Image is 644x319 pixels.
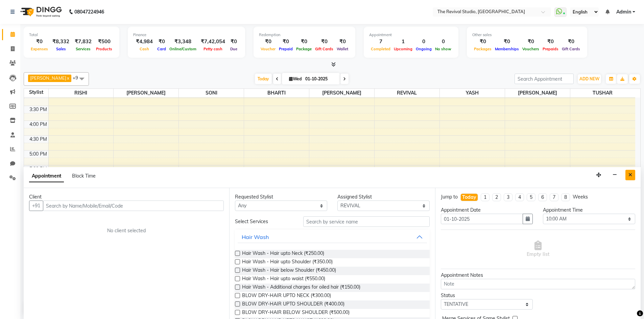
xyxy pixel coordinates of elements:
[543,207,635,214] div: Appointment Time
[303,216,430,227] input: Search by service name
[441,207,533,214] div: Appointment Date
[28,136,48,143] div: 4:30 PM
[43,201,224,211] input: Search by Name/Mobile/Email/Code
[541,47,560,51] span: Prepaids
[28,106,48,113] div: 3:30 PM
[573,193,588,201] div: Weeks
[235,193,327,201] div: Requested Stylist
[168,47,198,51] span: Online/Custom
[561,193,570,201] li: 8
[369,32,453,38] div: Appointment
[28,151,48,158] div: 5:00 PM
[521,47,541,51] span: Vouchers
[28,121,48,128] div: 4:00 PM
[74,2,104,21] b: 08047224946
[133,38,156,46] div: ₹4,984
[49,89,114,97] span: RISHI
[156,47,168,51] span: Card
[238,231,427,243] button: Hair Wash
[392,38,414,46] div: 1
[29,38,50,46] div: ₹0
[45,227,208,234] div: No client selected
[54,47,68,51] span: Sales
[433,47,453,51] span: No show
[294,47,313,51] span: Package
[242,233,269,241] div: Hair Wash
[230,218,298,225] div: Select Services
[616,8,631,16] span: Admin
[294,38,313,46] div: ₹0
[472,38,493,46] div: ₹0
[440,89,505,97] span: YASH
[29,201,43,211] button: +91
[313,47,335,51] span: Gift Cards
[259,32,350,38] div: Redemption
[179,89,244,97] span: SONI
[462,194,476,201] div: Today
[527,193,535,201] li: 5
[17,2,64,21] img: logo
[277,38,294,46] div: ₹0
[493,47,521,51] span: Memberships
[29,47,50,51] span: Expenses
[198,38,228,46] div: ₹7,42,054
[138,47,151,51] span: Cash
[255,74,272,84] span: Today
[560,47,582,51] span: Gift Cards
[433,38,453,46] div: 0
[228,38,240,46] div: ₹0
[375,89,439,97] span: REVIVAL
[114,89,178,97] span: [PERSON_NAME]
[242,284,360,292] span: Hair Wash - Additional charges for oiled hair (₹150.00)
[579,76,599,81] span: ADD NEW
[133,32,240,38] div: Finance
[441,214,523,224] input: yyyy-mm-dd
[538,193,547,201] li: 6
[168,38,198,46] div: ₹3,348
[313,38,335,46] div: ₹0
[229,47,239,51] span: Due
[259,38,277,46] div: ₹0
[30,75,66,81] span: [PERSON_NAME]
[515,193,524,201] li: 4
[94,47,114,51] span: Products
[287,76,303,81] span: Wed
[242,250,324,258] span: Hair Wash - Hair upto Neck (₹250.00)
[28,165,48,172] div: 5:30 PM
[521,38,541,46] div: ₹0
[550,193,558,201] li: 7
[560,38,582,46] div: ₹0
[578,74,601,84] button: ADD NEW
[242,300,344,309] span: BLOW DRY-HAIR UPTO SHOULDER (₹400.00)
[369,38,392,46] div: 7
[570,89,636,97] span: TUSHAR
[202,47,224,51] span: Petty cash
[414,38,433,46] div: 0
[244,89,309,97] span: BHARTI
[309,89,374,97] span: [PERSON_NAME]
[242,275,325,284] span: Hair Wash - Hair upto waist (₹550.00)
[541,38,560,46] div: ₹0
[242,309,350,317] span: BLOW DRY-HAIR BELOW SHOULDER (₹500.00)
[72,173,96,179] span: Block Time
[29,193,224,201] div: Client
[24,89,48,96] div: Stylist
[74,47,92,51] span: Services
[335,38,350,46] div: ₹0
[504,193,512,201] li: 3
[441,292,533,299] div: Status
[472,47,493,51] span: Packages
[369,47,392,51] span: Completed
[29,32,114,38] div: Total
[441,272,635,279] div: Appointment Notes
[481,193,490,201] li: 1
[337,193,430,201] div: Assigned Stylist
[493,38,521,46] div: ₹0
[472,32,582,38] div: Other sales
[277,47,294,51] span: Prepaid
[242,267,336,275] span: Hair Wash - Hair below Shoulder (₹450.00)
[492,193,501,201] li: 2
[527,241,549,258] span: Empty list
[515,74,574,84] input: Search Appointment
[414,47,433,51] span: Ongoing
